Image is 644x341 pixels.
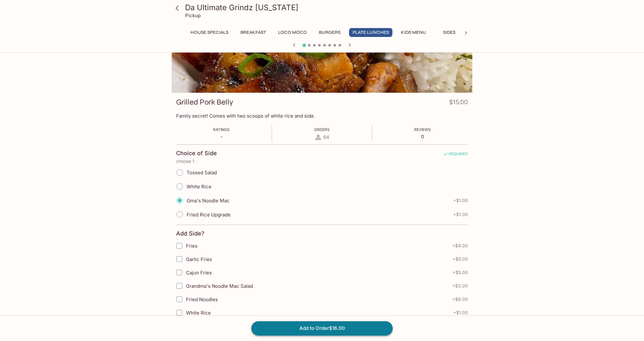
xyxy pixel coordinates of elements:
[186,243,197,249] span: Fries
[237,28,269,37] button: Breakfast
[187,28,232,37] button: House Specials
[187,198,230,204] span: Gma's Noodle Mac
[349,28,392,37] button: Plate Lunches
[186,283,253,289] span: Grandma's Noodle Mac Salad
[176,150,217,157] h4: Choice of Side
[443,151,468,159] span: REQUIRED
[453,310,468,315] span: + $1.00
[186,270,212,276] span: Cajun Fries
[414,134,431,140] p: 0
[414,127,431,132] span: Reviews
[172,8,472,93] div: Grilled Pork Belly
[452,243,468,248] span: + $4.00
[453,257,468,262] span: + $5.00
[187,170,217,176] span: Tossed Salad
[213,134,230,140] p: -
[176,159,468,164] p: choose 1
[397,28,430,37] button: Kids Menu
[186,296,218,302] span: Fried Noodles
[449,97,468,110] h4: $15.00
[186,310,211,316] span: White Rice
[315,28,344,37] button: Burgers
[185,3,470,12] h3: Da Ultimate Grindz [US_STATE]
[435,28,463,37] button: Sides
[185,12,201,18] p: Pickup
[453,270,468,275] span: + $5.00
[453,212,468,217] span: + $1.00
[213,127,230,132] span: Ratings
[453,198,468,203] span: + $1.00
[187,184,211,190] span: White Rice
[452,283,468,288] span: + $3.00
[187,212,231,218] span: Fried Rice Upgrade
[251,321,393,335] button: Add to Order$16.00
[323,134,329,140] span: 64
[176,113,468,119] p: Family secret! Comes with two scoops of white rice and side.
[314,127,330,132] span: Orders
[176,97,233,107] h3: Grilled Pork Belly
[275,28,310,37] button: Loco Moco
[176,230,204,237] h4: Add Side?
[452,297,468,302] span: + $6.00
[186,256,212,262] span: Garlic Fries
